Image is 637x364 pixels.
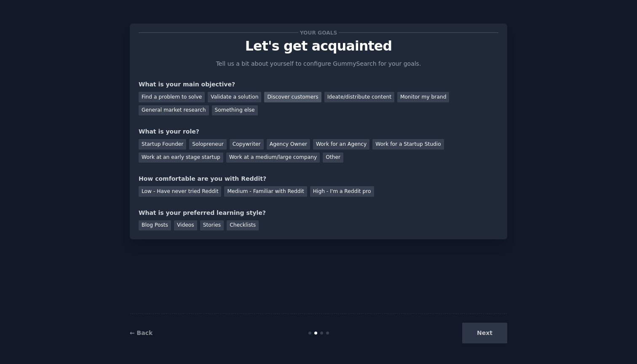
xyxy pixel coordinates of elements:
[139,209,498,217] div: What is your preferred learning style?
[139,105,209,116] div: General market research
[226,153,320,163] div: Work at a medium/large company
[208,92,261,102] div: Validate a solution
[174,220,197,231] div: Videos
[189,139,226,150] div: Solopreneur
[397,92,449,102] div: Monitor my brand
[139,39,498,54] p: Let's get acquainted
[267,139,310,150] div: Agency Owner
[139,220,171,231] div: Blog Posts
[224,186,307,197] div: Medium - Familiar with Reddit
[212,59,425,68] p: Tell us a bit about yourself to configure GummySearch for your goals.
[139,127,498,136] div: What is your role?
[139,153,223,163] div: Work at an early stage startup
[264,92,321,102] div: Discover customers
[130,329,153,336] a: ← Back
[298,28,339,37] span: Your goals
[324,92,394,102] div: Ideate/distribute content
[212,105,258,116] div: Something else
[139,92,205,102] div: Find a problem to solve
[313,139,369,150] div: Work for an Agency
[139,139,186,150] div: Startup Founder
[372,139,444,150] div: Work for a Startup Studio
[139,186,221,197] div: Low - Have never tried Reddit
[323,153,343,163] div: Other
[227,220,259,231] div: Checklists
[230,139,264,150] div: Copywriter
[139,80,498,89] div: What is your main objective?
[139,174,498,183] div: How comfortable are you with Reddit?
[200,220,224,231] div: Stories
[310,186,374,197] div: High - I'm a Reddit pro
